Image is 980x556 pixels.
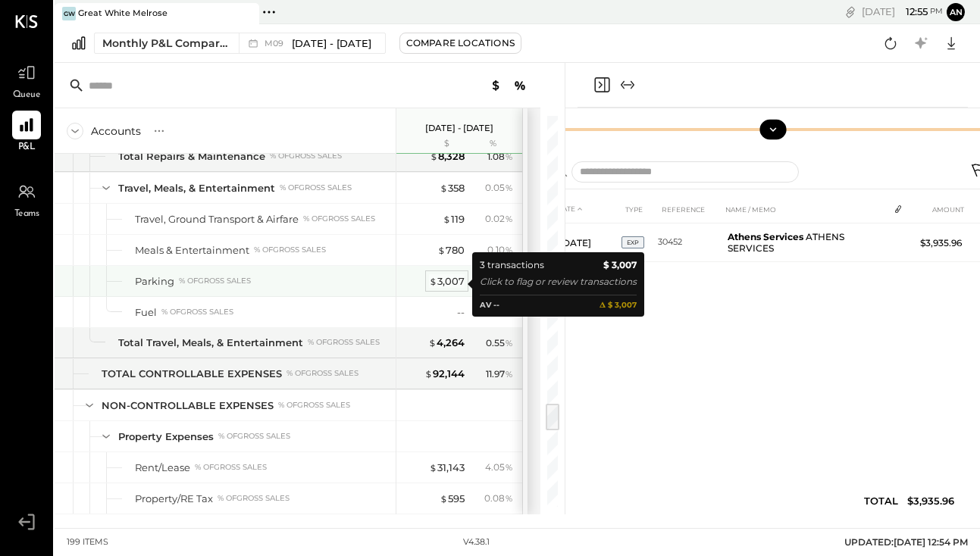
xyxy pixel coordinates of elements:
span: P&L [18,141,36,155]
div: 4.05 [485,461,513,474]
td: ATHENS SERVICES [722,223,888,262]
div: 11.97 [486,367,513,381]
div: % [468,138,518,150]
span: $ [424,367,433,380]
div: -- [457,305,465,320]
div: [DATE] [862,5,943,19]
span: Teams [14,208,39,221]
div: 358 [440,181,465,195]
div: AV -- [480,299,499,312]
td: 30452 [658,223,722,262]
div: 3,007 [429,274,465,289]
button: Compare Locations [399,33,521,54]
div: % of GROSS SALES [254,245,326,255]
div: 595 [440,492,465,506]
div: Click to flag or review transactions [480,274,637,289]
div: % of GROSS SALES [161,307,233,317]
div: 3 transactions [480,258,544,273]
div: 92,144 [424,367,465,381]
span: % [505,243,513,255]
div: Rent/Lease [135,461,190,475]
div: NON-CONTROLLABLE EXPENSES [102,398,274,413]
span: [DATE] - [DATE] [292,36,371,51]
span: Queue [13,89,41,102]
div: % of GROSS SALES [303,214,375,224]
a: Queue [1,58,52,102]
span: $ [443,213,451,225]
span: % [505,336,513,348]
button: an [947,3,965,21]
th: DATE [553,195,622,223]
div: 0.10 [487,243,513,257]
span: % [505,150,513,162]
div: % of GROSS SALES [270,151,342,161]
div: 0.05 [485,181,513,195]
span: % [505,492,513,504]
th: REFERENCE [658,195,722,223]
div: 1.08 [487,150,513,164]
span: % [505,461,513,473]
button: Close panel [593,76,611,94]
span: 12 : 55 [897,5,928,19]
span: $ [430,150,438,162]
span: $ [428,336,437,348]
b: Athens Services [728,231,803,242]
th: NAME / MEMO [722,195,888,223]
div: 780 [437,243,465,258]
div: Fuel [135,305,157,320]
span: UPDATED: [DATE] 12:54 PM [844,536,968,548]
div: Accounts [91,123,141,139]
div: Travel, Meals, & Entertainment [118,181,275,195]
div: Travel, Ground Transport & Airfare [135,212,299,226]
span: M09 [265,39,288,48]
p: [DATE] - [DATE] [425,123,493,133]
div: 199 items [67,536,108,548]
div: 4,264 [428,336,465,350]
td: [DATE] [553,223,622,262]
span: pm [930,6,943,17]
div: Total Repairs & Maintenance [118,149,265,164]
span: % [505,212,513,224]
span: $ [440,182,448,194]
div: % of GROSS SALES [179,276,251,286]
button: Monthly P&L Comparison M09[DATE] - [DATE] [94,33,386,54]
div: 119 [443,212,465,226]
span: $ [440,492,448,504]
b: $ 3,007 [603,258,637,273]
div: % of GROSS SALES [308,337,380,348]
div: Meals & Entertainment [135,243,249,258]
div: TOTAL CONTROLLABLE EXPENSES [102,367,282,381]
div: 8,328 [430,149,465,164]
span: % [505,181,513,193]
div: v 4.38.1 [463,536,490,548]
th: AMOUNT [910,195,968,223]
span: $ [429,275,437,287]
span: EXP [622,236,644,248]
div: % of GROSS SALES [218,431,290,442]
b: 𝚫 $ 3,007 [600,299,637,312]
div: Monthly P&L Comparison [102,36,230,51]
div: $ [404,138,465,150]
div: Great White Melrose [78,8,168,20]
div: Property/RE Tax [135,492,213,506]
span: $ [437,244,446,256]
div: % of GROSS SALES [286,368,358,379]
div: Property Expenses [118,429,214,444]
div: 0.02 [485,212,513,226]
button: Show Chart [759,120,786,139]
div: 0.55 [486,336,513,350]
div: % of GROSS SALES [218,493,290,504]
a: Teams [1,177,52,221]
div: % of GROSS SALES [195,462,267,473]
div: GW [62,7,76,20]
div: 0.08 [484,492,513,505]
div: copy link [843,4,858,20]
td: $3,935.96 [910,223,968,262]
div: Total Travel, Meals, & Entertainment [118,336,303,350]
div: Parking [135,274,174,289]
button: Expand panel (e) [618,76,637,94]
div: % of GROSS SALES [278,400,350,411]
div: 31,143 [429,461,465,475]
span: $ [429,461,437,473]
div: % of GROSS SALES [280,183,352,193]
